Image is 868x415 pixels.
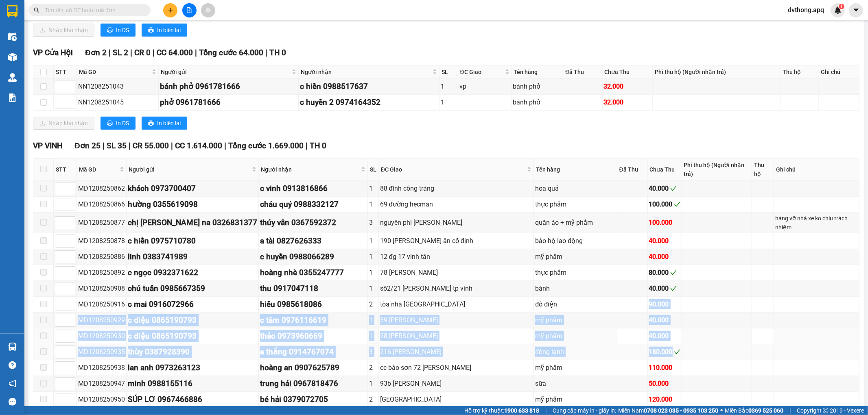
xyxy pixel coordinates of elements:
[369,283,377,293] div: 1
[369,331,377,341] div: 1
[116,119,129,128] span: In DS
[535,299,615,309] div: đồ điện
[369,236,377,246] div: 1
[77,233,127,249] td: MD1208250878
[7,5,17,17] img: logo-vxr
[78,394,125,404] div: MD1208250950
[748,407,783,414] strong: 0369 525 060
[535,331,615,341] div: mỹ phẩm
[109,48,111,57] span: |
[160,96,297,109] div: phở 0961781666
[260,330,366,342] div: thảo 0973960669
[101,117,136,130] button: printerIn DS
[369,315,377,325] div: 1
[79,165,118,174] span: Mã GD
[107,120,113,127] span: printer
[168,7,173,13] span: plus
[77,360,127,376] td: MD1208250938
[369,299,377,309] div: 2
[9,398,16,406] span: message
[201,3,215,17] button: aim
[260,235,366,247] div: a tài 0827626333
[9,361,16,369] span: question-circle
[78,236,125,246] div: MD1208250878
[163,3,177,17] button: plus
[129,141,131,150] span: |
[78,217,125,228] div: MD1208250877
[78,299,125,309] div: MD1208250916
[819,65,859,79] th: Ghi chú
[369,347,377,357] div: 3
[618,406,718,415] span: Miền Nam
[300,80,438,93] div: c hiền 0988517637
[310,141,326,150] span: TH 0
[260,378,366,390] div: trung hải 0967818476
[77,181,127,197] td: MD1208250862
[380,199,532,209] div: 69 đường hecman
[459,81,510,91] div: vp
[128,314,257,326] div: c diệu 0865190793
[380,378,532,389] div: 93b [PERSON_NAME]
[535,347,615,357] div: đông lạnh
[199,48,263,57] span: Tổng cước 64.000
[228,141,304,150] span: Tổng cước 1.669.000
[128,362,257,374] div: lan anh 0973263123
[603,65,653,79] th: Chưa Thu
[725,406,783,415] span: Miền Bắc
[54,159,77,181] th: STT
[128,183,257,195] div: khách 0973700407
[369,183,377,193] div: 1
[380,236,532,246] div: 190 [PERSON_NAME] ân cố định
[78,252,125,262] div: MD1208250886
[133,141,169,150] span: CR 55.000
[381,165,525,174] span: ĐC Giao
[504,407,539,414] strong: 1900 633 818
[107,27,113,34] span: printer
[128,251,257,263] div: linh 0383741989
[128,235,257,247] div: c hiền 0975710780
[128,198,257,211] div: hường 0355619098
[260,267,366,279] div: hoàng nhè 0355247777
[77,313,127,328] td: MD1208250929
[535,267,615,278] div: thực phẩm
[368,159,379,181] th: SL
[142,24,187,37] button: printerIn biên lai
[535,183,615,193] div: hoa quả
[260,183,366,195] div: c vinh 0913816866
[535,283,615,293] div: bánh
[78,267,125,278] div: MD1208250892
[512,65,564,79] th: Tên hàng
[260,251,366,263] div: c huyền 0988066289
[78,363,125,373] div: MD1208250938
[300,96,438,109] div: c huyền 2 0974164352
[649,378,680,389] div: 50.000
[186,7,192,13] span: file-add
[160,80,297,93] div: bánh phở 0961781666
[369,363,377,373] div: 2
[380,299,532,309] div: tòa nhà [GEOGRAPHIC_DATA]
[195,48,197,57] span: |
[670,185,677,192] span: check
[513,81,562,91] div: bánh phở
[128,282,257,295] div: chú tuấn 0985667359
[77,376,127,392] td: MD1208250947
[563,65,602,79] th: Đã Thu
[148,27,154,34] span: printer
[535,217,615,228] div: quần áo + mỹ phẩm
[269,48,286,57] span: TH 0
[380,267,532,278] div: 78 [PERSON_NAME]
[171,141,173,150] span: |
[77,392,127,408] td: MD1208250950
[33,24,94,37] button: downloadNhập kho nhận
[77,213,127,233] td: MD1208250877
[535,252,615,262] div: mỹ phẩm
[85,48,107,57] span: Đơn 2
[78,315,125,325] div: MD1208250929
[720,409,723,412] span: ⚪️
[823,408,829,413] span: copyright
[260,393,366,406] div: bé hải 0379072705
[380,217,532,228] div: nguyên phi [PERSON_NAME]
[128,267,257,279] div: c ngọc 0932371622
[78,347,125,357] div: MD1208250935
[604,97,651,107] div: 32.000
